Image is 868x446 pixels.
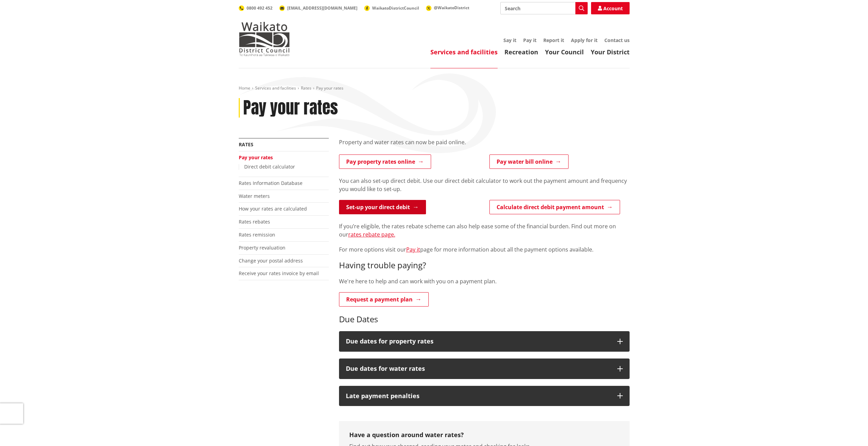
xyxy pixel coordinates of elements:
span: [EMAIL_ADDRESS][DOMAIN_NAME] [287,5,357,11]
a: Your Council [545,48,584,56]
p: If you’re eligible, the rates rebate scheme can also help ease some of the financial burden. Find... [339,222,630,239]
span: Pay your rates [316,85,343,91]
a: Say it [503,37,516,43]
button: Late payment penalties [339,386,630,406]
a: Request a payment plan [339,292,429,307]
a: Recreation [504,48,538,56]
a: Rates [239,141,253,148]
a: rates rebate page. [348,231,395,238]
button: Due dates for property rates [339,331,630,352]
h3: Have a question around water rates? [349,431,619,439]
a: WaikatoDistrictCouncil [364,5,419,11]
a: Account [591,2,630,14]
a: Report it [543,37,564,43]
a: Services and facilities [255,85,296,91]
a: Property revaluation [239,244,285,251]
a: Rates Information Database [239,180,303,186]
p: You can also set-up direct debit. Use our direct debit calculator to work out the payment amount ... [339,177,630,193]
span: 0800 492 452 [247,5,273,11]
a: Pay it [406,246,420,253]
a: Pay it [523,37,536,43]
a: Your District [591,48,630,56]
a: Rates remission [239,231,275,238]
iframe: Messenger Launcher [837,417,861,442]
a: Rates [301,85,311,91]
a: Water meters [239,193,270,199]
button: Due dates for water rates [339,359,630,379]
a: Rates rebates [239,218,270,225]
p: For more options visit our page for more information about all the payment options available. [339,245,630,254]
a: Set-up your direct debit [339,200,426,214]
a: Pay property rates online [339,154,431,169]
h3: Late payment penalties [346,393,610,400]
h1: Pay your rates [243,98,338,118]
input: Search input [500,2,588,14]
a: Change your postal address [239,257,303,264]
a: Apply for it [571,37,598,43]
a: Calculate direct debit payment amount [489,200,620,214]
h3: Having trouble paying? [339,260,630,270]
h3: Due dates for property rates [346,338,610,345]
div: Property and water rates can now be paid online. [339,138,630,154]
a: @WaikatoDistrict [426,5,469,11]
a: Home [239,85,250,91]
a: Direct debit calculator [244,163,295,170]
img: Waikato District Council - Te Kaunihera aa Takiwaa o Waikato [239,22,290,56]
h3: Due dates for water rates [346,365,610,372]
a: Pay water bill online [489,154,569,169]
a: Services and facilities [430,48,498,56]
a: Receive your rates invoice by email [239,270,319,276]
span: WaikatoDistrictCouncil [372,5,419,11]
a: How your rates are calculated [239,205,307,212]
p: We're here to help and can work with you on a payment plan. [339,277,630,285]
a: Contact us [604,37,630,43]
a: Pay your rates [239,154,273,161]
nav: breadcrumb [239,85,630,91]
span: @WaikatoDistrict [434,5,469,11]
a: 0800 492 452 [239,5,273,11]
a: [EMAIL_ADDRESS][DOMAIN_NAME] [279,5,357,11]
h3: Due Dates [339,314,630,324]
